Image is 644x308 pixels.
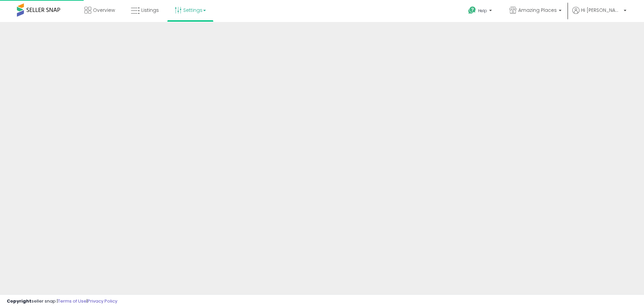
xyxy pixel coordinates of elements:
div: seller snap | | [7,298,117,305]
span: Overview [93,7,115,14]
a: Terms of Use [58,298,87,304]
span: Help [478,8,487,14]
strong: Copyright [7,298,31,304]
span: Hi [PERSON_NAME] [581,7,622,14]
a: Privacy Policy [88,298,117,304]
span: Listings [141,7,159,14]
i: Get Help [468,6,476,15]
span: Amazing Places [518,7,557,14]
a: Hi [PERSON_NAME] [572,7,626,22]
a: Help [463,1,499,22]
